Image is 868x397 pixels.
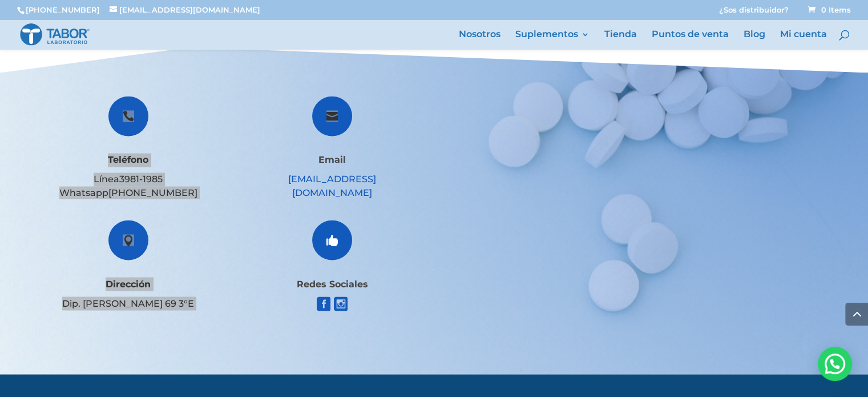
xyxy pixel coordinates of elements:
[312,96,352,136] span: 
[108,220,148,260] span: 
[316,300,330,314] a: social_facebook_square icon
[48,173,209,200] div: Línea Whatsapp
[312,220,352,260] span: 
[296,278,368,289] span: Redes Sociales
[780,30,827,50] a: Mi cuenta
[459,30,500,50] a: Nosotros
[719,6,789,19] a: ¿Sos distribuidor?
[26,5,100,14] a: [PHONE_NUMBER]
[19,22,90,47] img: Laboratorio Tabor
[108,96,148,136] span: 
[119,174,163,185] a: 3981-1985
[318,154,346,165] span: Email
[288,174,376,198] a: [EMAIL_ADDRESS][DOMAIN_NAME]
[106,278,151,289] span: Dirección
[515,30,590,50] a: Suplementos
[110,5,260,14] a: [EMAIL_ADDRESS][DOMAIN_NAME]
[808,5,851,14] span: 0 Items
[604,30,637,50] a: Tienda
[108,187,197,198] a: [PHONE_NUMBER]
[48,296,209,310] div: Dip. [PERSON_NAME] 69 3°E
[806,5,851,14] a: 0 Items
[333,300,348,314] a: social_instagram_square icon
[316,296,330,311] span: social_facebook_square icon
[333,296,348,311] span: social_instagram_square icon
[744,30,765,50] a: Blog
[108,154,148,165] span: Teléfono
[652,30,729,50] a: Puntos de venta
